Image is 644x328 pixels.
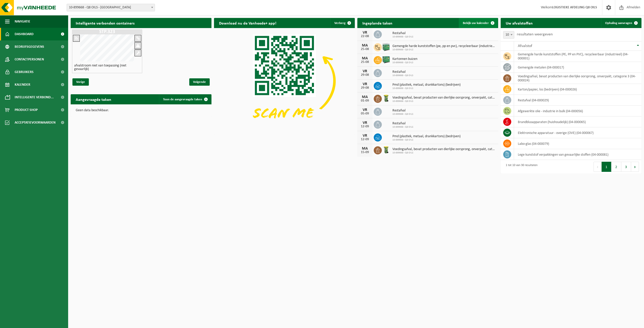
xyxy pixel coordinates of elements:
div: 1 tot 10 van 30 resultaten [503,161,538,172]
td: gemengde harde kunststoffen (PE, PP en PVC), recycleerbaar (industrieel) (04-000001) [514,51,641,62]
td: gemengde metalen (04-000017) [514,62,641,73]
div: MA [360,56,370,60]
td: elektronische apparatuur - overige (OVE) (04-000067) [514,127,641,138]
img: WB-0140-HPE-GN-50 [382,94,390,103]
span: Dashboard [15,28,34,40]
span: Afvalstof [518,44,532,48]
span: 10-899668 - Q8 OILS [392,61,417,64]
span: Restafval [392,70,413,74]
div: VR [360,69,370,73]
button: 1 [602,162,611,172]
span: Product Shop [15,104,38,116]
div: 25-08 [360,48,370,51]
span: Intelligente verbond... [15,91,54,104]
span: 10-899668 - Q8 OILS [392,138,461,142]
span: Vorige [72,78,89,86]
h2: Aangevraagde taken [71,94,116,104]
div: 12-09 [360,138,370,141]
img: PB-HB-1400-HPE-GN-01 [382,55,390,64]
span: Gebruikers [15,66,34,78]
div: VR [360,82,370,86]
span: 10-899668 - Q8 OILS [392,74,413,77]
span: Restafval [392,31,413,35]
span: 10-899668 - Q8 OILS - ANTWERPEN [67,4,155,11]
span: 10-899668 - Q8 OILS [392,113,413,116]
span: Kartonnen buizen [392,57,417,61]
div: MA [360,147,370,151]
span: 10-899668 - Q8 OILS [392,87,461,90]
img: PB-HB-1400-HPE-GN-11 [382,42,390,52]
div: 12-09 [360,125,370,128]
div: VR [360,31,370,35]
div: 29-08 [360,86,370,90]
div: 29-08 [360,73,370,77]
div: 22-08 [360,35,370,38]
button: 2 [611,162,621,172]
span: Acceptatievoorwaarden [15,116,56,129]
td: karton/papier, los (bedrijven) (04-000026) [514,84,641,95]
span: 10-899668 - Q8 OILS [392,151,496,154]
span: Navigatie [15,15,30,28]
h2: Download nu de Vanheede+ app! [214,18,281,28]
span: Gemengde harde kunststoffen (pe, pp en pvc), recycleerbaar (industrieel) [392,44,496,48]
img: Download de VHEPlus App [214,28,355,134]
span: 10-899668 - Q8 OILS [392,35,413,38]
a: Ophaling aanvragen [601,18,641,28]
td: voedingsafval, bevat producten van dierlijke oorsprong, onverpakt, categorie 3 (04-000024) [514,73,641,84]
span: 10-899668 - Q8 OILS [392,126,413,129]
span: 10 [503,31,514,39]
div: 01-09 [360,99,370,103]
td: labo-glas (04-000079) [514,138,641,149]
strong: LOGISTIEKE AFDELING Q8 OILS [552,6,597,9]
div: 15-09 [360,151,370,154]
div: 05-09 [360,112,370,115]
span: Contactpersonen [15,53,44,66]
td: brandblusapparaten (huishoudelijk) (04-000065) [514,116,641,127]
label: resultaten weergeven [517,32,553,36]
span: Ophaling aanvragen [605,21,632,25]
span: Restafval [392,109,413,113]
td: lege kunststof verpakkingen van gevaarlijke stoffen (04-000081) [514,149,641,160]
button: Verberg [330,18,354,28]
span: 10-899668 - Q8 OILS [392,100,496,103]
img: WB-0140-HPE-GN-50 [382,146,390,154]
span: Restafval [392,122,413,126]
span: Bekijk uw kalender [463,21,489,25]
span: Kalender [15,78,30,91]
span: Voedingsafval, bevat producten van dierlijke oorsprong, onverpakt, categorie 3 [392,96,496,100]
button: Previous [594,162,602,172]
div: MA [360,95,370,99]
td: restafval (04-000029) [514,95,641,106]
div: 25-08 [360,60,370,64]
h4: afvalstroom niet van toepassing (niet gevaarlijk) [74,64,140,71]
span: Pmd (plastiek, metaal, drankkartons) (bedrijven) [392,83,461,87]
span: 10 [503,31,514,38]
h2: Intelligente verbonden containers [71,18,211,28]
a: Bekijk uw kalender [459,18,498,28]
span: Verberg [334,21,345,25]
td: afgewerkte olie - industrie in bulk (04-000056) [514,106,641,116]
a: Toon de aangevraagde taken [159,94,211,104]
span: Bedrijfsgegevens [15,40,44,53]
div: MA [360,43,370,48]
div: VR [360,134,370,138]
span: Pmd (plastiek, metaal, drankkartons) (bedrijven) [392,134,461,138]
button: 3 [621,162,631,172]
span: Voedingsafval, bevat producten van dierlijke oorsprong, onverpakt, categorie 3 [392,147,496,151]
span: Volgende [189,78,210,86]
div: VR [360,121,370,125]
h2: Uw afvalstoffen [501,18,538,28]
h2: Ingeplande taken [357,18,397,28]
p: Geen data beschikbaar. [76,109,206,112]
h1: STP.323 [73,29,141,34]
span: 10-899668 - Q8 OILS [392,48,496,51]
span: Toon de aangevraagde taken [163,98,202,101]
button: Next [631,162,639,172]
div: VR [360,108,370,112]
